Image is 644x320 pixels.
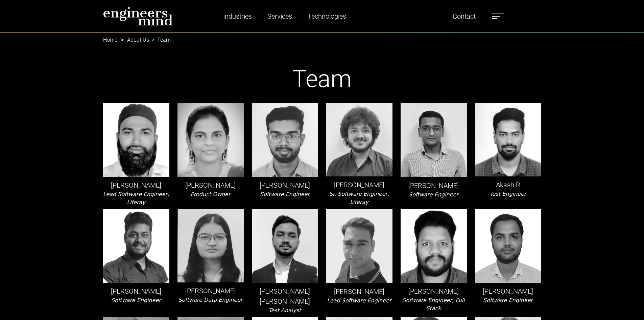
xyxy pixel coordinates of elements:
a: Home [103,37,117,43]
a: Services [265,8,295,24]
i: Sr. Software Engineer, Liferay [329,191,389,205]
img: leader-img [475,209,541,283]
a: Technologies [305,8,349,24]
p: [PERSON_NAME] [103,286,169,296]
i: Software Engineer [483,297,533,303]
img: leader-img [401,103,467,177]
img: leader-img [252,103,318,177]
i: Test Engineer [490,191,526,197]
a: About Us [127,37,149,43]
img: leader-img [326,209,392,283]
img: leader-img [177,103,244,177]
a: Industries [220,8,255,24]
i: Software Engineer [260,191,310,197]
p: [PERSON_NAME] [326,286,392,297]
i: Product Owner [190,191,230,197]
img: leader-img [401,209,467,283]
img: leader-img [326,103,392,176]
p: [PERSON_NAME] [401,180,467,191]
nav: breadcrumb [103,33,541,41]
img: leader-img [177,209,244,282]
h1: Team [103,65,541,93]
i: Software Engineer, Full Stack [402,297,464,312]
i: Software Engineer [111,297,161,303]
p: [PERSON_NAME] [401,286,467,296]
img: leader-img [252,209,318,283]
li: Team [149,36,171,44]
p: [PERSON_NAME] [475,286,541,296]
i: Software Data Engineer [178,297,242,303]
p: [PERSON_NAME] [177,286,244,296]
a: Contact [450,8,478,24]
img: leader-img [475,103,541,177]
img: leader-img [103,209,169,283]
p: [PERSON_NAME] [103,180,169,190]
p: [PERSON_NAME] [177,180,244,190]
p: Akash R [475,180,541,190]
i: Test Analyst [268,307,301,314]
i: Lead Software Engineer, Liferay [103,191,169,206]
img: leader-img [103,103,169,177]
img: logo [103,7,173,26]
i: Software Engineer [409,191,458,198]
i: Lead Software Engineer [327,297,391,304]
p: [PERSON_NAME] [326,180,392,190]
p: [PERSON_NAME] [PERSON_NAME] [252,286,318,306]
p: [PERSON_NAME] [252,180,318,190]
